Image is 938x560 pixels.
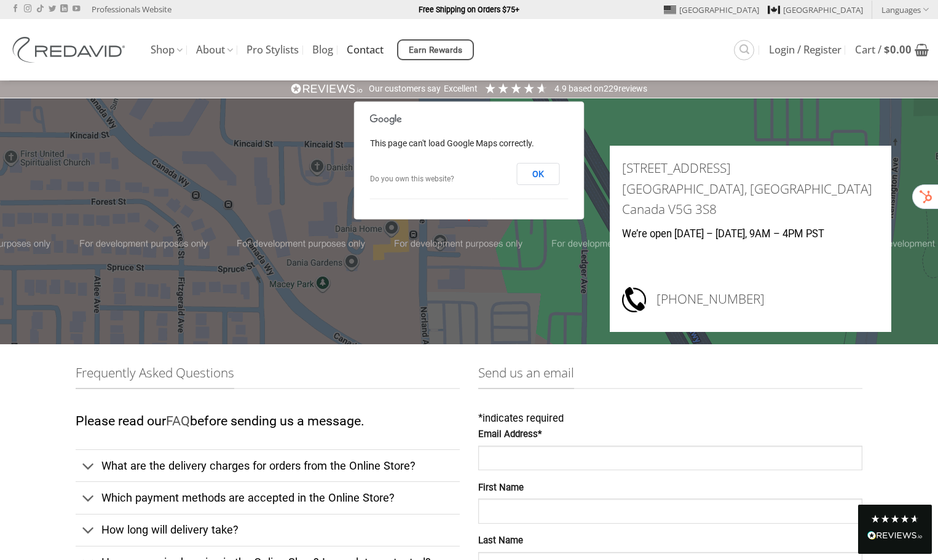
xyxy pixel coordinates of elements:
div: Read All Reviews [867,529,923,545]
span: Frequently Asked Questions [76,363,234,389]
p: We’re open [DATE] – [DATE], 9AM – 4PM PST [622,226,879,243]
span: Earn Rewards [409,44,463,57]
label: First Name [478,481,862,495]
h3: [PHONE_NUMBER] [656,285,879,314]
span: Cart / [855,45,912,55]
span: Send us an email [478,363,574,389]
a: Pro Stylists [246,39,299,61]
a: Blog [312,39,333,61]
div: Excellent [444,83,478,95]
button: Toggle [76,453,101,480]
label: Last Name [478,534,862,548]
span: Login / Register [769,45,841,55]
a: Follow on Facebook [12,5,19,14]
img: REDAVID Salon Products | United States [9,37,132,63]
p: Please read our before sending us a message. [76,411,460,432]
a: Languages [881,1,929,18]
img: REVIEWS.io [291,83,363,95]
a: Follow on Twitter [49,5,56,14]
strong: Free Shipping on Orders $75+ [419,5,519,14]
a: View cart [855,36,929,63]
a: Toggle What are the delivery charges for orders from the Online Store? [76,449,460,481]
div: 4.8 Stars [870,514,920,524]
a: FAQ [166,413,190,428]
a: Follow on LinkedIn [60,5,68,14]
span: $ [884,42,890,57]
span: 4.9 [554,84,569,93]
a: Shop [151,38,183,62]
a: Login / Register [769,39,841,61]
a: Follow on TikTok [36,5,44,14]
a: [GEOGRAPHIC_DATA] [664,1,759,19]
h3: [STREET_ADDRESS] [GEOGRAPHIC_DATA], [GEOGRAPHIC_DATA] Canada V5G 3S8 [622,158,879,219]
button: Toggle [76,486,101,513]
a: About [196,38,233,62]
img: REVIEWS.io [867,531,923,540]
a: Follow on Instagram [24,5,31,14]
div: Read All Reviews [858,505,932,554]
a: Earn Rewards [397,39,474,60]
a: Search [734,40,754,60]
span: Which payment methods are accepted in the Online Store? [101,491,395,504]
label: Email Address [478,427,862,442]
a: Follow on YouTube [73,5,80,14]
div: Our customers say [369,83,441,95]
a: Contact [347,39,384,61]
button: OK [517,163,560,185]
span: This page can't load Google Maps correctly. [370,138,534,148]
div: indicates required [478,411,862,427]
a: Toggle How long will delivery take? [76,514,460,546]
bdi: 0.00 [884,42,912,57]
span: What are the delivery charges for orders from the Online Store? [101,459,416,472]
div: 4.91 Stars [484,82,548,95]
a: Do you own this website? [370,175,454,183]
span: 229 [604,84,618,93]
a: Toggle Which payment methods are accepted in the Online Store? [76,481,460,513]
a: [GEOGRAPHIC_DATA] [768,1,863,19]
span: reviews [618,84,647,93]
span: Based on [569,84,604,93]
